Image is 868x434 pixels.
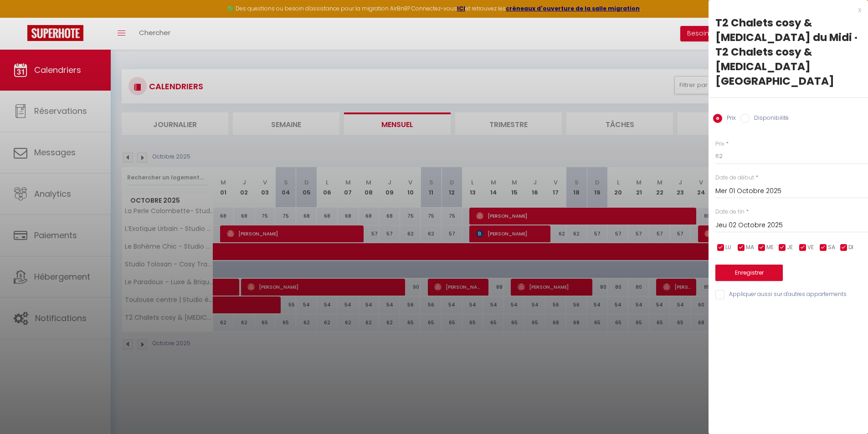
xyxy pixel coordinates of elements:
[722,114,736,124] label: Prix
[848,243,853,252] span: DI
[746,243,754,252] span: MA
[715,208,745,216] label: Date de fin
[750,114,789,124] label: Disponibilité
[725,243,731,252] span: LU
[787,243,793,252] span: JE
[828,243,835,252] span: SA
[715,15,861,88] div: T2 Chalets cosy & [MEDICAL_DATA] du Midi · T2 Chalets cosy & [MEDICAL_DATA][GEOGRAPHIC_DATA]
[7,4,35,31] button: Ouvrir le widget de chat LiveChat
[709,5,861,15] div: x
[766,243,774,252] span: ME
[807,243,814,252] span: VE
[715,265,783,281] button: Enregistrer
[715,140,724,148] label: Prix
[715,174,754,182] label: Date de début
